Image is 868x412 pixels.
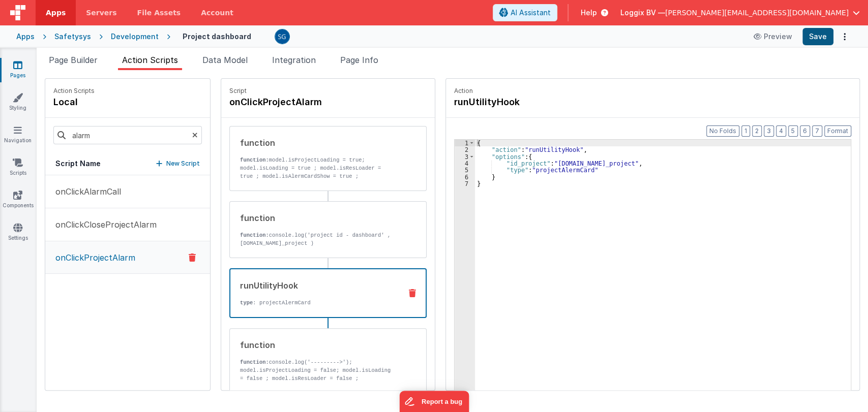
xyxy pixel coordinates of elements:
button: Preview [747,28,798,45]
h5: Script Name [55,159,101,169]
span: AI Assistant [511,8,551,18]
button: 7 [812,125,822,137]
input: Search scripts [53,126,202,144]
h4: Project dashboard [183,33,251,40]
p: : projectAlermCard [240,299,393,307]
h4: local [53,95,95,109]
button: No Folds [706,125,739,137]
button: 1 [741,125,750,137]
span: Help [581,8,597,18]
span: Page Builder [49,55,98,65]
div: function [240,339,394,351]
h4: onClickProjectAlarm [229,95,382,109]
strong: function: [240,359,269,365]
img: 385c22c1e7ebf23f884cbf6fb2c72b80 [275,29,289,44]
span: [PERSON_NAME][EMAIL_ADDRESS][DOMAIN_NAME] [665,8,849,18]
div: 2 [455,146,475,153]
button: 3 [764,125,774,137]
span: File Assets [137,8,181,18]
p: Action Scripts [53,87,95,95]
button: Options [837,29,852,44]
p: console.log('project id - dashboard' , [DOMAIN_NAME]_project ) [240,231,394,247]
button: 2 [752,125,762,137]
span: Loggix BV — [620,8,665,18]
button: onClickProjectAlarm [45,241,210,274]
span: Page Info [340,55,378,65]
p: console.log('--------->'); model.isProjectLoading = false; model.isLoading = false ; model.isResL... [240,358,394,383]
div: 1 [455,140,475,146]
button: 4 [776,125,786,137]
div: 7 [455,180,475,187]
span: Servers [86,8,116,18]
button: Loggix BV — [PERSON_NAME][EMAIL_ADDRESS][DOMAIN_NAME] [620,8,860,18]
div: 4 [455,160,475,167]
p: onClickProjectAlarm [49,251,135,264]
p: New Script [166,159,200,169]
span: Data Model [202,55,248,65]
div: function [240,212,394,224]
div: runUtilityHook [240,279,393,292]
button: onClickAlarmCall [45,175,210,208]
p: onClickAlarmCall [49,185,121,198]
div: Apps [16,31,35,42]
span: Action Scripts [122,55,178,65]
iframe: Marker.io feedback button [399,391,469,412]
p: onClickCloseProjectAlarm [49,218,157,231]
strong: type [240,300,253,306]
span: Apps [46,8,66,18]
button: AI Assistant [493,4,557,21]
div: Development [111,31,159,42]
strong: function: [240,232,269,238]
span: Integration [272,55,316,65]
div: 6 [455,174,475,180]
button: onClickCloseProjectAlarm [45,208,210,241]
p: Action [454,87,851,95]
p: Script [229,87,427,95]
div: 5 [455,167,475,173]
button: New Script [156,159,200,169]
strong: function: [240,157,269,163]
div: function [240,137,394,149]
div: 3 [455,153,475,160]
button: Format [824,125,851,137]
h4: runUtilityHook [454,95,607,109]
p: model.isProjectLoading = true; model.isLoading = true ; model.isResLoader = true ; model.isAlermC... [240,156,394,180]
button: 6 [800,125,810,137]
button: Save [802,28,833,45]
div: Safetysys [54,31,91,42]
button: 5 [788,125,798,137]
